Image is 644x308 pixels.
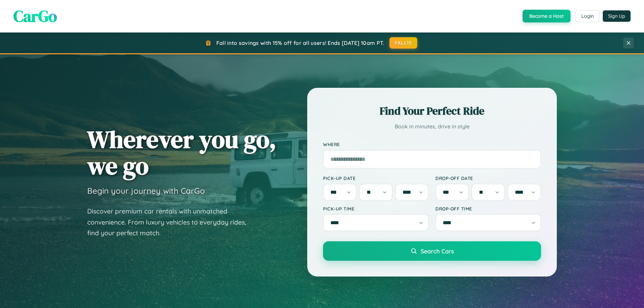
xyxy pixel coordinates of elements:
button: Search Cars [323,241,541,261]
span: Fall into savings with 15% off for all users! Ends [DATE] 10am PT. [216,40,384,46]
label: Pick-up Time [323,206,429,211]
label: Drop-off Date [435,175,541,181]
span: Search Cars [421,247,454,255]
h2: Find Your Perfect Ride [323,104,541,118]
label: Where [323,141,541,147]
h3: Begin your journey with CarGo [87,186,205,196]
label: Drop-off Time [435,206,541,211]
button: Login [576,10,599,22]
button: FALL15 [389,37,418,49]
button: Sign Up [603,10,631,22]
p: Book in minutes, drive in style [323,122,541,131]
p: Discover premium car rentals with unmatched convenience. From luxury vehicles to everyday rides, ... [87,206,255,239]
button: Become a Host [523,10,571,22]
label: Pick-up Date [323,175,429,181]
h1: Wherever you go, we go [87,126,276,179]
span: CarGo [13,5,57,27]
